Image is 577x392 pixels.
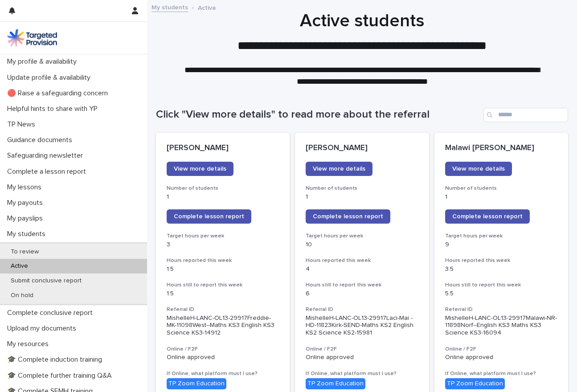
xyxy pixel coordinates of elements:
[306,378,365,389] div: TP Zoom Education
[445,233,557,240] h3: Target hours per week
[4,230,53,238] p: My students
[445,185,557,192] h3: Number of students
[306,193,418,201] p: 1
[4,262,35,270] p: Active
[4,372,119,380] p: 🎓 Complete further training Q&A
[4,167,93,176] p: Complete a lesson report
[4,151,90,160] p: Safeguarding newsletter
[167,193,279,201] p: 1
[445,241,557,249] p: 9
[313,213,383,220] span: Complete lesson report
[4,105,105,113] p: Helpful hints to share with YP
[4,309,100,317] p: Complete conclusive report
[167,306,279,313] h3: Referral ID
[167,378,226,389] div: TP Zoom Education
[167,265,279,273] p: 1.5
[4,89,115,98] p: 🔴 Raise a safeguarding concern
[167,370,279,377] h3: If Online, what platform must I use?
[306,314,418,337] p: MishelleH-LANC-OL13-29917Laci-Mai -HD-11823Kirk-SEND-Maths KS2 English KS2 Science KS2-15981
[445,354,557,361] p: Online approved
[313,166,365,172] span: View more details
[4,73,98,82] p: Update profile & availability
[167,241,279,249] p: 3
[306,290,418,298] p: 6
[4,340,56,348] p: My resources
[174,166,226,172] span: View more details
[445,314,557,337] p: MishelleH-LANC-OL13-29917Malawi-NR-11898Norf--English KS3 Maths KS3 Science KS3-16094
[306,162,372,176] a: View more details
[167,209,251,224] a: Complete lesson report
[445,370,557,377] h3: If Online, what platform must I use?
[445,143,557,153] p: Malawi [PERSON_NAME]
[167,143,279,153] p: [PERSON_NAME]
[4,57,84,66] p: My profile & availability
[167,354,279,361] p: Online approved
[4,292,41,299] p: On hold
[445,282,557,289] h3: Hours still to report this week
[4,136,79,144] p: Guidance documents
[167,314,279,337] p: MishelleH-LANC-OL13-29917Freddie-MK-11098West--Maths KS3 English KS3 Science KS3-14912
[445,378,505,389] div: TP Zoom Education
[4,199,50,207] p: My payouts
[306,185,418,192] h3: Number of students
[445,193,557,201] p: 1
[306,265,418,273] p: 4
[151,2,188,12] a: My students
[156,10,568,32] h1: Active students
[167,185,279,192] h3: Number of students
[452,166,505,172] span: View more details
[306,257,418,264] h3: Hours reported this week
[306,143,418,153] p: [PERSON_NAME]
[198,2,216,12] p: Active
[4,214,50,223] p: My payslips
[306,306,418,313] h3: Referral ID
[4,183,49,192] p: My lessons
[4,248,46,256] p: To review
[4,120,42,129] p: TP News
[4,355,109,364] p: 🎓 Complete induction training
[445,290,557,298] p: 5.5
[174,213,244,220] span: Complete lesson report
[445,265,557,273] p: 3.5
[445,346,557,353] h3: Online / F2F
[445,162,512,176] a: View more details
[167,346,279,353] h3: Online / F2F
[306,282,418,289] h3: Hours still to report this week
[306,346,418,353] h3: Online / F2F
[167,257,279,264] h3: Hours reported this week
[306,209,390,224] a: Complete lesson report
[156,108,480,121] h1: Click "View more details" to read more about the referral
[167,282,279,289] h3: Hours still to report this week
[445,257,557,264] h3: Hours reported this week
[306,354,418,361] p: Online approved
[4,324,83,333] p: Upload my documents
[167,162,233,176] a: View more details
[167,233,279,240] h3: Target hours per week
[306,233,418,240] h3: Target hours per week
[306,370,418,377] h3: If Online, what platform must I use?
[452,213,523,220] span: Complete lesson report
[167,290,279,298] p: 1.5
[483,108,568,122] input: Search
[306,241,418,249] p: 10
[445,209,530,224] a: Complete lesson report
[4,277,89,285] p: Submit conclusive report
[7,29,57,47] img: M5nRWzHhSzIhMunXDL62
[445,306,557,313] h3: Referral ID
